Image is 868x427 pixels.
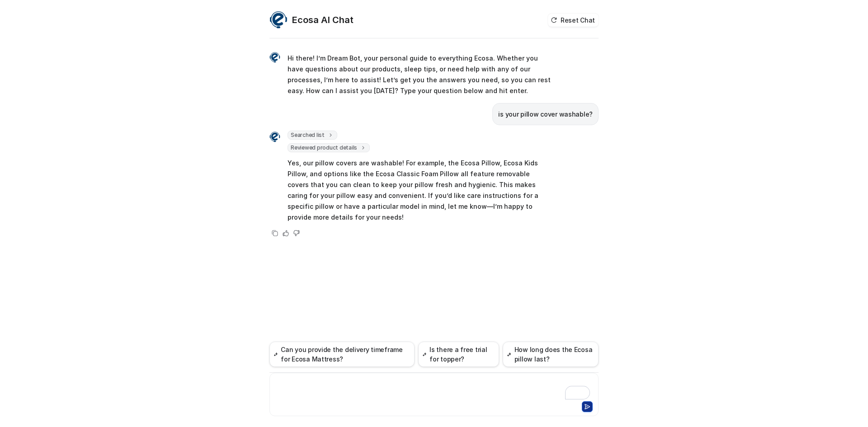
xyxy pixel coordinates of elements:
[418,342,499,367] button: Is there a free trial for topper?
[272,379,596,399] div: To enrich screen reader interactions, please activate Accessibility in Grammarly extension settings
[269,131,280,142] img: Widget
[269,52,280,63] img: Widget
[503,342,599,367] button: How long does the Ecosa pillow last?
[548,14,599,27] button: Reset Chat
[288,131,337,140] span: Searched list
[498,109,593,120] p: is your pillow cover washable?
[269,11,288,29] img: Widget
[292,14,354,26] h2: Ecosa AI Chat
[288,158,552,223] p: Yes, our pillow covers are washable! For example, the Ecosa Pillow, Ecosa Kids Pillow, and option...
[288,53,552,96] p: Hi there! I’m Dream Bot, your personal guide to everything Ecosa. Whether you have questions abou...
[269,342,415,367] button: Can you provide the delivery timeframe for Ecosa Mattress?
[288,143,370,152] span: Reviewed product details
